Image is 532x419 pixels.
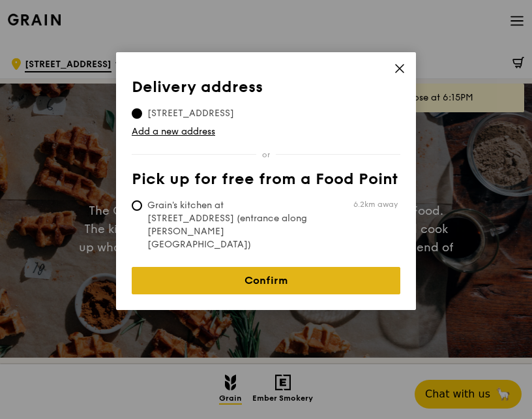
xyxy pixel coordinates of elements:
[132,199,326,251] span: Grain's kitchen at [STREET_ADDRESS] (entrance along [PERSON_NAME][GEOGRAPHIC_DATA])
[132,125,400,138] a: Add a new address
[132,267,400,294] a: Confirm
[353,199,398,209] span: 6.2km away
[132,108,142,119] input: [STREET_ADDRESS]
[132,78,400,102] th: Delivery address
[132,200,142,211] input: Grain's kitchen at [STREET_ADDRESS] (entrance along [PERSON_NAME][GEOGRAPHIC_DATA])6.2km away
[132,170,400,194] th: Pick up for free from a Food Point
[132,107,250,120] span: [STREET_ADDRESS]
